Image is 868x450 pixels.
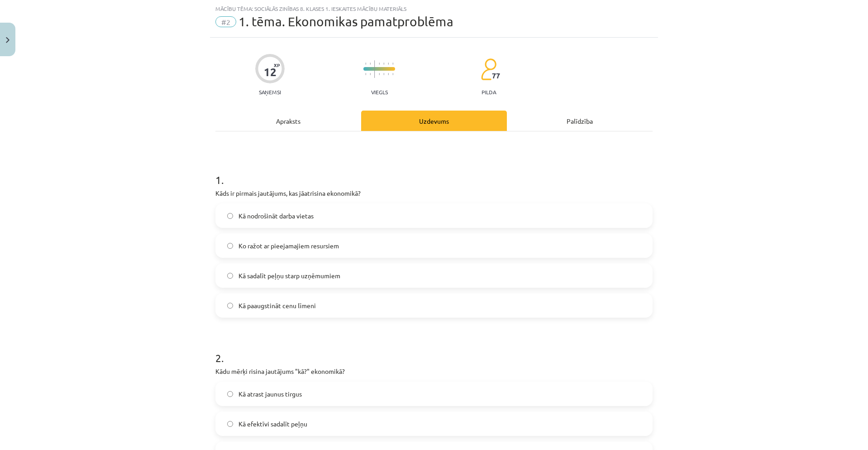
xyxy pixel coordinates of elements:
[264,66,277,78] div: 12
[238,389,302,399] span: Kā atrast jaunus tirgus
[215,367,653,376] p: Kādu mērķi risina jautājums "kā?" ekonomikā?
[215,158,653,186] h1: 1 .
[227,273,233,279] input: Kā sadalīt peļņu starp uzņēmumiem
[370,73,371,75] img: icon-short-line-57e1e144782c952c97e751825c79c345078a6d821885a25fce030b3d8c18986b.svg
[481,58,496,81] img: students-c634bb4e5e11cddfef0936a35e636f08e4e9abd3cc4e673bd6f9a4125e45ecb1.svg
[215,336,653,364] h1: 2 .
[482,89,496,95] p: pilda
[392,73,393,75] img: icon-short-line-57e1e144782c952c97e751825c79c345078a6d821885a25fce030b3d8c18986b.svg
[227,421,233,427] input: Kā efektīvi sadalīt peļņu
[392,63,393,65] img: icon-short-line-57e1e144782c952c97e751825c79c345078a6d821885a25fce030b3d8c18986b.svg
[379,73,380,75] img: icon-short-line-57e1e144782c952c97e751825c79c345078a6d821885a25fce030b3d8c18986b.svg
[371,89,388,95] p: Viegls
[492,72,500,80] span: 77
[365,73,366,75] img: icon-short-line-57e1e144782c952c97e751825c79c345078a6d821885a25fce030b3d8c18986b.svg
[365,63,366,65] img: icon-short-line-57e1e144782c952c97e751825c79c345078a6d821885a25fce030b3d8c18986b.svg
[274,63,280,68] span: XP
[227,213,233,219] input: Kā nodrošināt darba vietas
[507,111,653,131] div: Palīdzība
[374,60,375,78] img: icon-long-line-d9ea69661e0d244f92f715978eff75569469978d946b2353a9bb055b3ed8787d.svg
[227,391,233,397] input: Kā atrast jaunus tirgus
[215,16,236,27] span: #2
[383,63,384,65] img: icon-short-line-57e1e144782c952c97e751825c79c345078a6d821885a25fce030b3d8c18986b.svg
[383,73,384,75] img: icon-short-line-57e1e144782c952c97e751825c79c345078a6d821885a25fce030b3d8c18986b.svg
[361,111,507,131] div: Uzdevums
[227,303,233,309] input: Kā paaugstināt cenu līmeni
[370,63,371,65] img: icon-short-line-57e1e144782c952c97e751825c79c345078a6d821885a25fce030b3d8c18986b.svg
[238,271,340,281] span: Kā sadalīt peļņu starp uzņēmumiem
[215,5,653,12] div: Mācību tēma: Sociālās zinības 8. klases 1. ieskaites mācību materiāls
[238,301,316,310] span: Kā paaugstināt cenu līmeni
[388,63,389,65] img: icon-short-line-57e1e144782c952c97e751825c79c345078a6d821885a25fce030b3d8c18986b.svg
[215,111,361,131] div: Apraksts
[238,241,339,251] span: Ko ražot ar pieejamajiem resursiem
[6,37,10,43] img: icon-close-lesson-0947bae3869378f0d4975bcd49f059093ad1ed9edebbc8119c70593378902aed.svg
[215,189,653,198] p: Kāds ir pirmais jautājums, kas jāatrisina ekonomikā?
[388,73,389,75] img: icon-short-line-57e1e144782c952c97e751825c79c345078a6d821885a25fce030b3d8c18986b.svg
[238,419,307,429] span: Kā efektīvi sadalīt peļņu
[379,63,380,65] img: icon-short-line-57e1e144782c952c97e751825c79c345078a6d821885a25fce030b3d8c18986b.svg
[255,89,285,95] p: Saņemsi
[227,243,233,249] input: Ko ražot ar pieejamajiem resursiem
[238,14,453,29] span: 1. tēma. Ekonomikas pamatproblēma
[238,211,314,221] span: Kā nodrošināt darba vietas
